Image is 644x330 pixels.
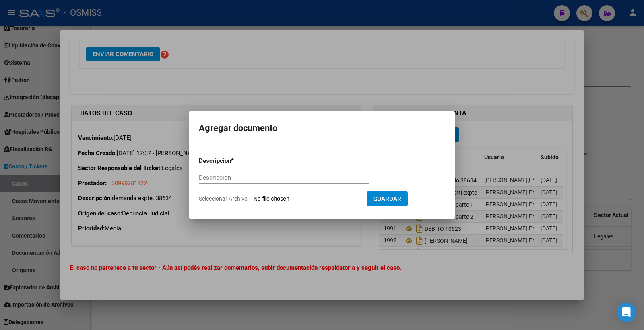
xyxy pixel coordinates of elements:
span: Seleccionar Archivo [199,195,248,202]
div: Open Intercom Messenger [617,303,636,322]
p: Descripcion [199,156,273,166]
h2: Agregar documento [199,121,445,136]
button: Guardar [367,191,408,206]
span: Guardar [373,195,401,203]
